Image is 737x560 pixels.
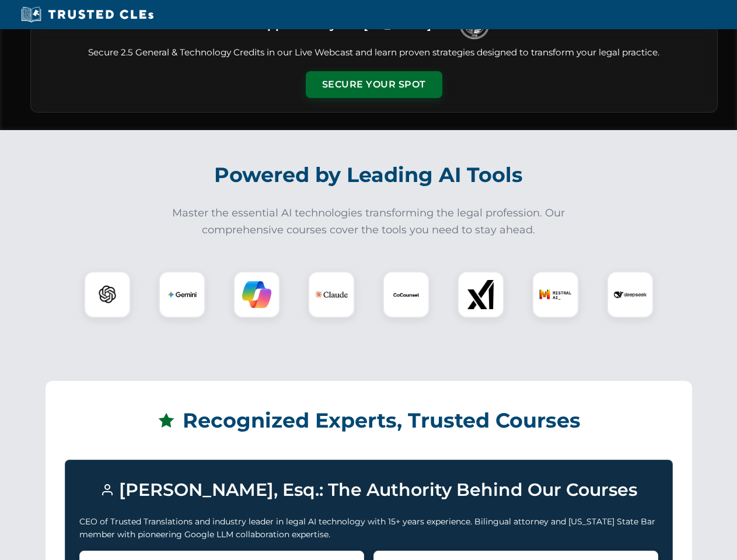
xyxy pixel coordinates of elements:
[18,6,157,23] img: Trusted CLEs
[607,271,654,318] div: DeepSeek
[167,280,197,309] img: Gemini Logo
[539,278,572,311] img: Mistral AI Logo
[466,280,495,309] img: xAI Logo
[614,278,647,311] img: DeepSeek Logo
[242,280,271,309] img: Copilot Logo
[165,205,573,239] p: Master the essential AI technologies transforming the legal profession. Our comprehensive courses...
[46,155,692,195] h2: Powered by Leading AI Tools
[315,278,348,311] img: Claude Logo
[90,278,124,311] img: ChatGPT Logo
[532,271,579,318] div: Mistral AI
[65,400,673,441] h2: Recognized Experts, Trusted Courses
[383,271,429,318] div: CoCounsel
[457,271,504,318] div: xAI
[79,474,658,506] h3: [PERSON_NAME], Esq.: The Authority Behind Our Courses
[308,271,355,318] div: Claude
[79,515,658,541] p: CEO of Trusted Translations and industry leader in legal AI technology with 15+ years experience....
[306,71,442,98] button: Secure Your Spot
[84,271,131,318] div: ChatGPT
[233,271,280,318] div: Copilot
[159,271,205,318] div: Gemini
[392,280,421,309] img: CoCounsel Logo
[45,46,703,60] p: Secure 2.5 General & Technology Credits in our Live Webcast and learn proven strategies designed ...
